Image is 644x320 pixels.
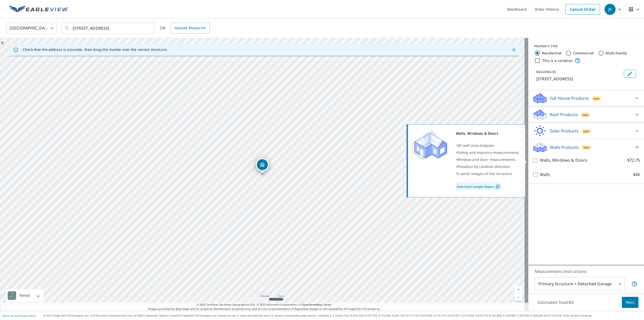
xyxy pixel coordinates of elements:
[456,149,519,156] div: •
[20,314,36,317] a: Privacy Policy
[457,143,494,148] span: 3D wall area diagram
[540,157,587,163] p: Walls, Windows & Doors
[511,47,517,53] button: Close
[18,289,31,302] div: Aerial
[301,303,323,306] a: OpenStreetMap
[624,70,636,78] button: Edit building 1
[542,51,561,56] label: Residential
[535,268,637,274] p: Measurement Instructions
[582,113,589,117] span: New
[515,286,522,293] a: Current Level 17, Zoom In
[631,281,637,287] span: Your report will include the primary structure and a detached garage if one exists.
[605,4,616,15] div: JK
[532,92,640,104] div: Full House ProductsNew
[532,125,640,137] div: Solar ProductsNew
[583,146,590,150] span: New
[6,21,57,35] div: [GEOGRAPHIC_DATA]
[540,171,550,178] p: Walls
[536,76,622,82] p: [STREET_ADDRESS]
[534,44,638,49] div: PROPERTY TYPE
[550,128,579,134] p: Solar Products
[456,182,502,190] a: Download Sample Report
[633,171,640,178] p: $40
[256,158,269,174] div: Dropped pin, building 1, Residential property, 2610 Prince St Northbrook, IL 60062
[457,150,519,155] span: Siding and masonry measurements
[515,293,522,301] a: Current Level 17, Zoom Out
[456,142,519,149] div: •
[171,23,209,34] a: Upload Blueprint
[456,130,519,137] div: Walls, Windows & Doors
[175,25,205,31] span: Upload Blueprint
[412,130,447,160] img: Premium
[456,163,519,170] div: •
[626,299,634,306] span: Next
[534,297,578,308] p: Estimated Total: $0
[160,23,210,34] div: OR
[627,157,640,163] p: $72.75
[622,297,638,308] button: Next
[44,314,641,317] p: © 2025 Eagle View Technologies, Inc. and Pictometry International Corp. All Rights Reserved. Repo...
[550,144,579,150] p: Walls Products
[606,51,627,56] label: Multi-Family
[197,303,332,307] span: © 2025 TomTom, Earthstar Geographics SIO, © 2025 Microsoft Corporation, ©
[457,157,515,162] span: Window and door measurements
[3,314,36,317] p: |
[550,112,578,118] p: Roof Products
[536,70,556,74] p: BUILDING ID
[457,164,510,169] span: Elevation by cardinal direction
[593,97,600,101] span: New
[456,156,519,163] div: •
[73,21,144,35] input: Search by address or latitude-longitude
[456,170,519,177] div: •
[23,47,168,52] p: Check that the address is accurate, then drag the marker over the correct structure.
[6,289,44,302] div: Aerial
[535,277,625,291] div: Primary Structure + Detached Garage
[532,141,640,153] div: Walls ProductsNew
[550,95,589,101] p: Full House Products
[457,171,512,176] span: 5 aerial images of the structure
[324,303,332,306] a: Terms
[532,109,640,121] div: Roof ProductsNew
[583,129,589,133] span: New
[9,6,68,13] img: EV Logo
[566,4,600,15] a: Cancel Order
[542,58,573,63] label: This is a complex
[3,314,18,317] a: Terms of Use
[573,51,594,56] label: Commercial
[494,184,501,189] img: Pdf Icon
